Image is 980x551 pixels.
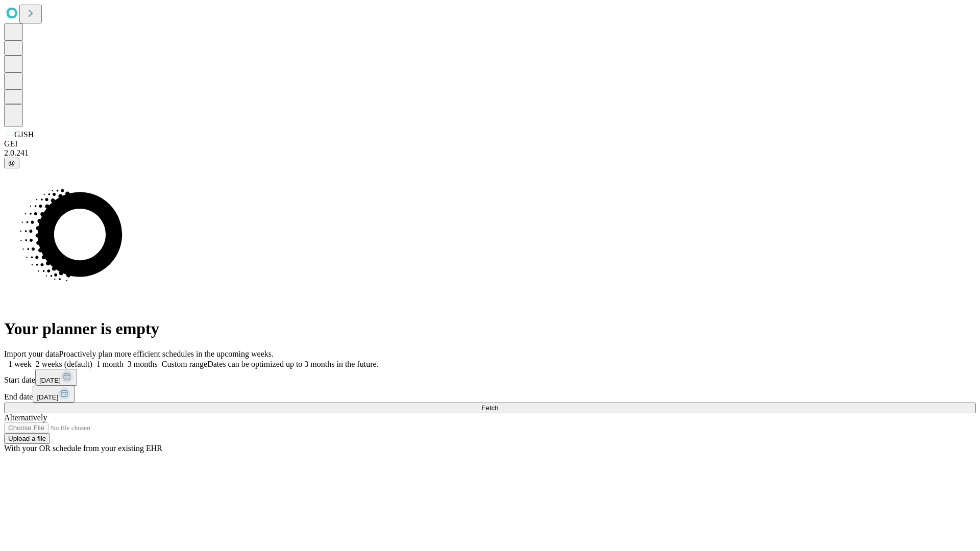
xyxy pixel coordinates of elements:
button: @ [4,158,19,168]
button: Fetch [4,403,976,413]
span: 1 week [8,360,32,368]
h1: Your planner is empty [4,319,976,338]
span: [DATE] [39,377,61,384]
span: With your OR schedule from your existing EHR [4,444,162,453]
span: Custom range [162,360,207,368]
div: GEI [4,139,976,148]
span: Alternatively [4,413,47,422]
button: Upload a file [4,433,50,444]
div: 2.0.241 [4,148,976,158]
div: Start date [4,369,976,386]
span: Fetch [481,404,498,412]
span: @ [8,159,15,167]
span: GJSH [14,130,34,139]
span: 2 weeks (default) [36,360,92,368]
div: End date [4,386,976,403]
button: [DATE] [35,369,77,386]
span: [DATE] [37,393,58,401]
span: Import your data [4,349,59,358]
button: [DATE] [33,386,75,403]
span: 3 months [128,360,158,368]
span: Proactively plan more efficient schedules in the upcoming weeks. [59,349,274,358]
span: 1 month [96,360,124,368]
span: Dates can be optimized up to 3 months in the future. [207,360,378,368]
